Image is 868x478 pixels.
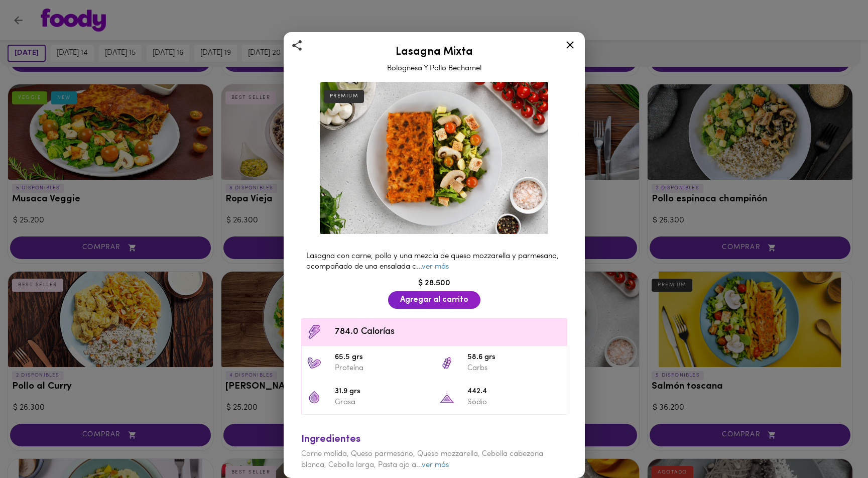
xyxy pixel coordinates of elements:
[301,450,543,468] span: Carne molida, Queso parmesano, Queso mozzarella, Cebolla cabezona blanca, Cebolla larga, Pasta aj...
[296,278,572,289] div: $ 28.500
[467,386,562,398] span: 442.4
[467,363,562,374] p: Carbs
[335,386,429,398] span: 31.9 grs
[296,46,572,58] h2: Lasagna Mixta
[335,397,429,408] p: Grasa
[388,291,480,309] button: Agregar al carrito
[320,82,549,234] img: Lasagna Mixta
[301,432,567,447] div: Ingredientes
[422,461,449,469] a: ver más
[439,390,454,405] img: 442.4 Sodio
[307,324,322,339] img: Contenido calórico
[306,253,559,271] span: Lasagna con carne, pollo y una mezcla de queso mozzarella y parmesano, acompañado de una ensalada...
[324,90,364,103] div: PREMIUM
[387,65,481,72] span: Bolognesa Y Pollo Bechamel
[439,355,454,371] img: 58.6 grs Carbs
[335,325,562,339] span: 784.0 Calorías
[422,263,449,271] a: ver más
[467,397,562,408] p: Sodio
[307,355,322,371] img: 65.5 grs Proteína
[467,352,562,364] span: 58.6 grs
[335,363,429,374] p: Proteína
[810,420,858,468] iframe: Messagebird Livechat Widget
[400,295,468,305] span: Agregar al carrito
[307,390,322,405] img: 31.9 grs Grasa
[335,352,429,364] span: 65.5 grs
